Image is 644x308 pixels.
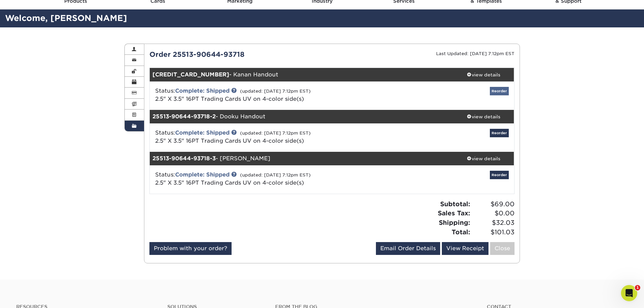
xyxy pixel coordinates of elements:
[175,129,230,136] a: Complete: Shipped
[472,228,515,237] span: $101.03
[635,285,640,290] span: 1
[240,172,311,177] small: (updated: [DATE] 7:12pm EST)
[490,129,509,137] a: Reorder
[453,113,514,120] div: view details
[150,152,453,165] div: - [PERSON_NAME]
[438,209,470,217] strong: Sales Tax:
[150,68,453,81] div: - Kanan Handout
[440,200,470,208] strong: Subtotal:
[152,155,216,162] strong: 25513-90644-93718-3
[175,171,230,178] a: Complete: Shipped
[453,155,514,162] div: view details
[175,88,230,94] a: Complete: Shipped
[442,242,488,255] a: View Receipt
[149,242,232,255] a: Problem with your order?
[490,87,509,95] a: Reorder
[240,131,311,136] small: (updated: [DATE] 7:12pm EST)
[144,49,332,60] div: Order 25513-90644-93718
[155,138,304,144] a: 2.5" X 3.5" 16PT Trading Cards UV on 4-color side(s)
[453,71,514,78] div: view details
[472,209,515,218] span: $0.00
[150,87,392,103] div: Status:
[453,68,514,81] a: view details
[453,110,514,123] a: view details
[452,228,470,236] strong: Total:
[376,242,440,255] a: Email Order Details
[472,199,515,209] span: $69.00
[453,152,514,165] a: view details
[439,219,470,226] strong: Shipping:
[621,285,637,301] iframe: Intercom live chat
[152,113,216,120] strong: 25513-90644-93718-2
[240,89,311,94] small: (updated: [DATE] 7:12pm EST)
[150,129,392,145] div: Status:
[472,218,515,228] span: $32.03
[436,51,515,56] small: Last Updated: [DATE] 7:12pm EST
[155,96,304,102] a: 2.5" X 3.5" 16PT Trading Cards UV on 4-color side(s)
[152,71,229,78] strong: [CREDIT_CARD_NUMBER]
[150,110,453,123] div: - Dooku Handout
[490,171,509,179] a: Reorder
[155,180,304,186] a: 2.5" X 3.5" 16PT Trading Cards UV on 4-color side(s)
[150,171,392,187] div: Status:
[490,242,515,255] a: Close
